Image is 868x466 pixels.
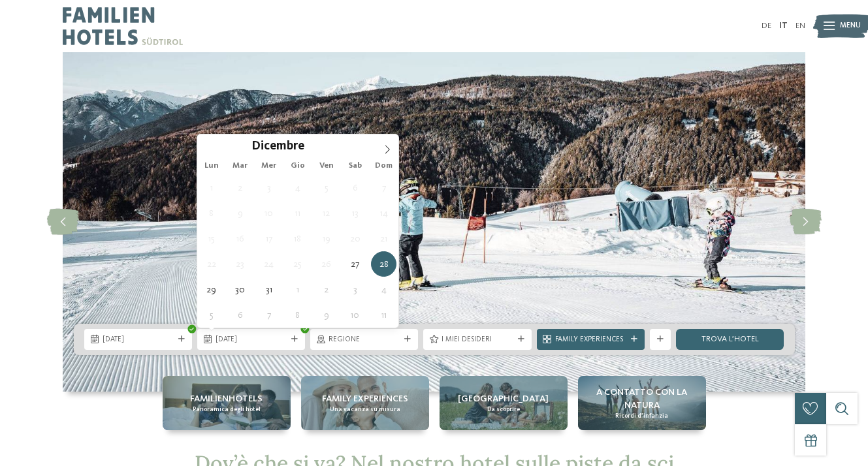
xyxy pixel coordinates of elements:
span: Dicembre 31, 2025 [256,277,281,302]
a: DE [762,22,771,30]
span: Dicembre 22, 2025 [199,251,224,277]
img: Hotel sulle piste da sci per bambini: divertimento senza confini [63,52,805,392]
span: Dicembre 29, 2025 [199,277,224,302]
span: Family Experiences [555,335,626,345]
span: Gennaio 10, 2026 [342,302,368,328]
span: Gennaio 5, 2026 [199,302,224,328]
span: Dicembre 23, 2025 [227,251,253,277]
span: Lun [197,162,226,170]
span: [DATE] [103,335,174,345]
span: Dicembre 6, 2025 [342,175,368,200]
span: Dicembre 24, 2025 [256,251,281,277]
span: [DATE] [216,335,287,345]
span: Dicembre 7, 2025 [371,175,396,200]
span: Mer [255,162,283,170]
span: Sab [341,162,370,170]
span: Dicembre 25, 2025 [285,251,310,277]
span: Dicembre 11, 2025 [285,200,310,226]
span: A contatto con la natura [583,386,701,412]
a: Hotel sulle piste da sci per bambini: divertimento senza confini A contatto con la natura Ricordi... [578,376,706,430]
span: Dom [370,162,398,170]
span: Gennaio 4, 2026 [371,277,396,302]
span: Ricordi d’infanzia [615,412,668,420]
span: Gennaio 11, 2026 [371,302,396,328]
span: Dicembre 17, 2025 [256,226,281,251]
input: Year [304,139,347,153]
span: Gennaio 8, 2026 [285,302,310,328]
span: Dicembre 2, 2025 [227,175,253,200]
span: Dicembre 27, 2025 [342,251,368,277]
span: Dicembre 14, 2025 [371,200,396,226]
span: Da scoprire [487,405,520,414]
span: Dicembre 28, 2025 [371,251,396,277]
span: Gennaio 1, 2026 [285,277,310,302]
span: Una vacanza su misura [330,405,400,414]
span: Dicembre 13, 2025 [342,200,368,226]
span: Dicembre 1, 2025 [199,175,224,200]
a: EN [796,22,805,30]
span: Gennaio 3, 2026 [342,277,368,302]
span: Dicembre 15, 2025 [199,226,224,251]
a: IT [779,22,788,30]
span: Familienhotels [190,392,263,405]
span: Dicembre 30, 2025 [227,277,253,302]
span: Gennaio 6, 2026 [227,302,253,328]
span: Dicembre 19, 2025 [313,226,339,251]
span: Dicembre 8, 2025 [199,200,224,226]
span: Panoramica degli hotel [193,405,261,414]
a: Hotel sulle piste da sci per bambini: divertimento senza confini Family experiences Una vacanza s... [301,376,429,430]
span: Gennaio 2, 2026 [313,277,339,302]
a: Hotel sulle piste da sci per bambini: divertimento senza confini [GEOGRAPHIC_DATA] Da scoprire [440,376,568,430]
span: Gennaio 9, 2026 [313,302,339,328]
span: Dicembre 18, 2025 [285,226,310,251]
span: Gennaio 7, 2026 [256,302,281,328]
span: Dicembre [251,141,304,153]
a: Hotel sulle piste da sci per bambini: divertimento senza confini Familienhotels Panoramica degli ... [163,376,291,430]
span: [GEOGRAPHIC_DATA] [458,392,549,405]
span: Menu [840,21,861,31]
span: Dicembre 12, 2025 [313,200,339,226]
span: Ven [312,162,341,170]
span: Regione [329,335,400,345]
span: Dicembre 4, 2025 [285,175,310,200]
span: I miei desideri [442,335,513,345]
span: Family experiences [322,392,408,405]
span: Dicembre 20, 2025 [342,226,368,251]
a: trova l’hotel [676,329,784,350]
span: Dicembre 3, 2025 [256,175,281,200]
span: Mar [226,162,255,170]
span: Dicembre 10, 2025 [256,200,281,226]
span: Dicembre 21, 2025 [371,226,396,251]
span: Dicembre 9, 2025 [227,200,253,226]
span: Dicembre 16, 2025 [227,226,253,251]
span: Gio [283,162,312,170]
span: Dicembre 26, 2025 [313,251,339,277]
span: Dicembre 5, 2025 [313,175,339,200]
